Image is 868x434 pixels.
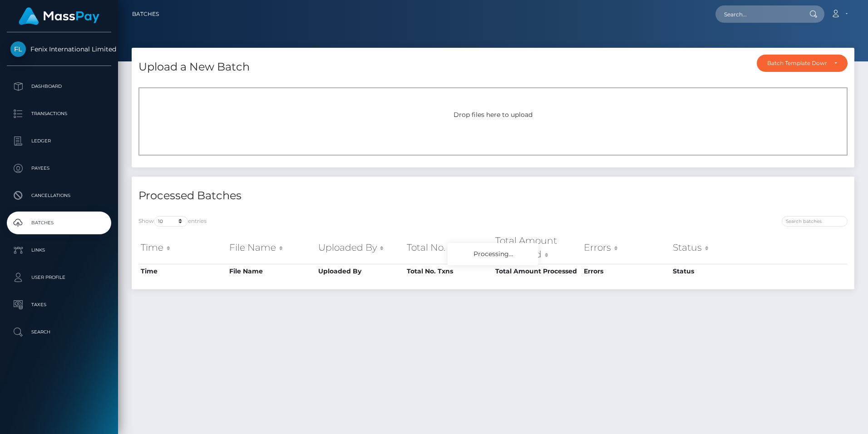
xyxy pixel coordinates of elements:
th: File Name [227,264,316,278]
input: Search... [715,5,801,23]
p: Dashboard [10,80,108,93]
input: Search batches [782,216,848,227]
img: MassPay Logo [19,7,99,25]
a: Search [7,321,111,343]
p: Transactions [10,107,108,121]
p: Payees [10,161,108,175]
label: Show entries [138,216,207,227]
th: File Name [227,232,316,264]
a: Batches [132,5,159,24]
a: Dashboard [7,75,111,98]
a: Ledger [7,130,111,152]
th: Status [671,264,759,278]
th: Status [671,232,759,264]
h4: Upload a New Batch [138,59,250,75]
span: Fenix International Limited [7,45,111,53]
button: Batch Template Download [757,55,848,72]
a: Transactions [7,102,111,125]
p: Search [10,325,108,339]
div: Batch Template Download [767,60,827,67]
th: Total Amount Processed [493,264,582,278]
a: Payees [7,157,111,180]
a: Batches [7,212,111,234]
th: Total No. Txns [404,232,493,264]
a: User Profile [7,266,111,289]
p: Taxes [10,298,108,312]
h4: Processed Batches [138,188,486,204]
th: Total Amount Processed [493,232,582,264]
p: Ledger [10,134,108,148]
img: Fenix International Limited [10,41,26,57]
p: Cancellations [10,189,108,202]
th: Errors [582,264,670,278]
p: User Profile [10,271,108,284]
a: Links [7,239,111,262]
th: Uploaded By [316,264,404,278]
a: Cancellations [7,184,111,207]
p: Links [10,243,108,257]
div: Processing... [448,243,538,265]
span: Drop files here to upload [454,111,533,119]
th: Uploaded By [316,232,404,264]
th: Time [138,232,227,264]
th: Total No. Txns [404,264,493,278]
th: Errors [582,232,670,264]
p: Batches [10,216,108,230]
select: Showentries [154,216,188,227]
a: Taxes [7,293,111,316]
th: Time [138,264,227,278]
